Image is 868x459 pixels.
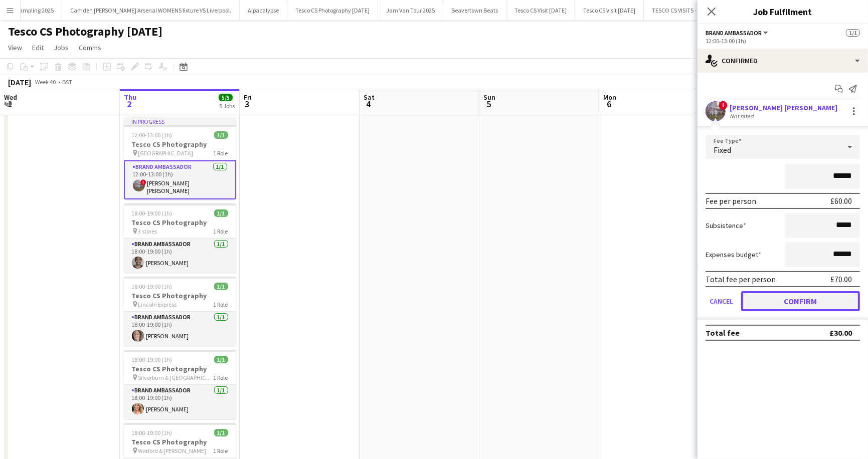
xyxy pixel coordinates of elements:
span: 1 Role [214,374,228,381]
span: 1 Role [214,149,228,157]
span: Lincoln Express [138,301,177,308]
span: 1/1 [214,429,228,436]
a: Jobs [50,41,73,54]
app-job-card: 18:00-19:00 (1h)1/1Tesco CS Photography Lincoln Express1 RoleBrand Ambassador1/118:00-19:00 (1h)[... [124,277,236,346]
span: 18:00-19:00 (1h) [132,209,172,217]
button: Tesco CS Photography [DATE] [287,1,378,20]
span: Silverburn & [GEOGRAPHIC_DATA] [138,374,214,381]
span: Sun [483,93,495,102]
app-job-card: 18:00-19:00 (1h)1/1Tesco CS Photography 3 stores1 RoleBrand Ambassador1/118:00-19:00 (1h)[PERSON_... [124,203,236,273]
h3: Tesco CS Photography [124,437,236,446]
div: Total fee [706,328,740,338]
span: Jobs [54,43,69,52]
div: 12:00-13:00 (1h) [706,37,860,45]
span: View [8,43,22,52]
span: 18:00-19:00 (1h) [132,283,172,290]
button: Alpacalypse [240,1,287,20]
div: In progress [124,117,236,125]
span: 4 [362,98,375,110]
app-card-role: Brand Ambassador1/118:00-19:00 (1h)[PERSON_NAME] [124,312,236,346]
span: Thu [124,93,136,102]
span: 5/5 [219,94,233,101]
button: Confirm [741,291,860,311]
button: TESCO CS VISITS - [DATE] [644,1,724,20]
label: Subsistence [706,221,746,230]
h3: Tesco CS Photography [124,364,236,373]
button: Tesco CS Visit [DATE] [575,1,644,20]
span: 1/1 [846,29,860,37]
span: 5 [482,98,495,110]
span: 1 Role [214,447,228,454]
div: Fee per person [706,196,756,206]
button: Jam Van Tour 2025 [378,1,443,20]
span: 18:00-19:00 (1h) [132,356,172,363]
span: 12:00-13:00 (1h) [132,131,172,139]
div: [DATE] [8,77,31,87]
button: Beavertown Beats [443,1,506,20]
span: 2 [122,98,136,110]
span: Brand Ambassador [706,29,762,37]
span: 1/1 [214,131,228,139]
span: ! [719,101,728,110]
div: BST [62,78,72,86]
app-job-card: 18:00-19:00 (1h)1/1Tesco CS Photography Silverburn & [GEOGRAPHIC_DATA]1 RoleBrand Ambassador1/118... [124,350,236,419]
app-card-role: Brand Ambassador1/118:00-19:00 (1h)[PERSON_NAME] [124,239,236,273]
app-card-role: Brand Ambassador1/112:00-13:00 (1h)![PERSON_NAME] [PERSON_NAME] [124,160,236,199]
div: Total fee per person [706,274,776,284]
span: Watford & [PERSON_NAME] [138,447,207,454]
span: 1 Role [214,227,228,235]
div: Not rated [730,112,756,120]
span: Mon [603,93,616,102]
button: Tesco CS Visit [DATE] [506,1,575,20]
span: 1 Role [214,301,228,308]
h3: Tesco CS Photography [124,218,236,227]
div: [PERSON_NAME] [PERSON_NAME] [730,103,837,112]
app-job-card: In progress12:00-13:00 (1h)1/1Tesco CS Photography [GEOGRAPHIC_DATA]1 RoleBrand Ambassador1/112:0... [124,117,236,199]
span: Comms [79,43,101,52]
div: Confirmed [698,49,868,73]
span: Wed [4,93,17,102]
h3: Job Fulfilment [698,5,868,18]
a: Edit [28,41,48,54]
h3: Tesco CS Photography [124,291,236,300]
span: Fri [244,93,252,102]
span: Week 40 [33,78,58,86]
span: 1/1 [214,356,228,363]
span: Sat [364,93,375,102]
h1: Tesco CS Photography [DATE] [8,24,162,39]
span: Fixed [714,145,731,155]
button: Camden [PERSON_NAME] Arsenal WOMENS fixture VS Liverpool. [62,1,240,20]
div: £60.00 [830,196,852,206]
span: 18:00-19:00 (1h) [132,429,172,436]
span: ! [140,179,146,185]
button: Cancel [706,291,737,311]
h3: Tesco CS Photography [124,140,236,149]
span: 6 [602,98,616,110]
span: Edit [32,43,44,52]
span: 1/1 [214,209,228,217]
span: 3 stores [138,227,157,235]
a: Comms [75,41,105,54]
div: 5 Jobs [219,102,235,110]
div: £70.00 [830,274,852,284]
label: Expenses budget [706,250,761,259]
app-card-role: Brand Ambassador1/118:00-19:00 (1h)[PERSON_NAME] [124,385,236,419]
button: Brand Ambassador [706,29,770,37]
span: 1 [3,98,17,110]
a: View [4,41,26,54]
span: 3 [242,98,252,110]
div: £30.00 [829,328,852,338]
span: [GEOGRAPHIC_DATA] [138,149,194,157]
span: 1/1 [214,283,228,290]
